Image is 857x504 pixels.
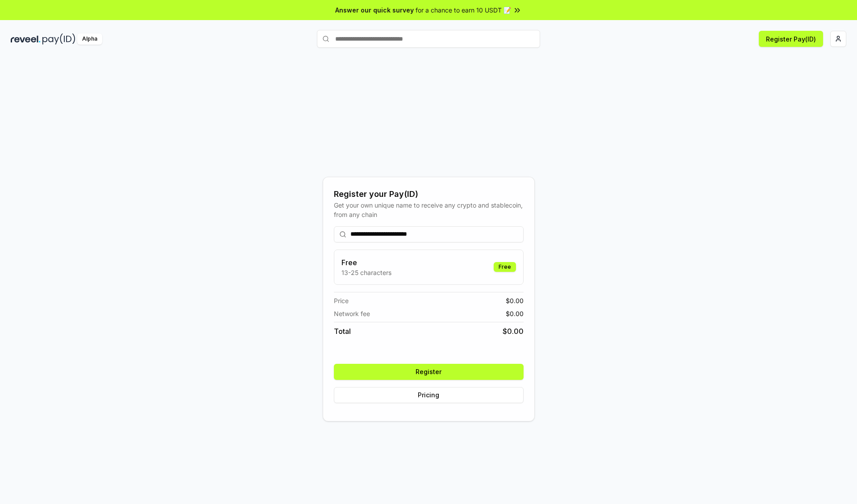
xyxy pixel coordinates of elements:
[335,5,414,15] span: Answer our quick survey
[759,31,823,47] button: Register Pay(ID)
[506,309,524,318] span: $ 0.00
[503,326,524,337] span: $ 0.00
[42,33,75,45] img: pay_id
[334,200,524,219] div: Get your own unique name to receive any crypto and stablecoin, from any chain
[341,257,391,268] h3: Free
[334,326,351,337] span: Total
[11,33,41,45] img: reveel_dark
[334,364,524,380] button: Register
[334,309,370,318] span: Network fee
[334,387,524,403] button: Pricing
[334,296,349,305] span: Price
[494,262,516,272] div: Free
[77,33,102,45] div: Alpha
[506,296,524,305] span: $ 0.00
[334,188,524,200] div: Register your Pay(ID)
[341,268,391,277] p: 13-25 characters
[416,5,511,15] span: for a chance to earn 10 USDT 📝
